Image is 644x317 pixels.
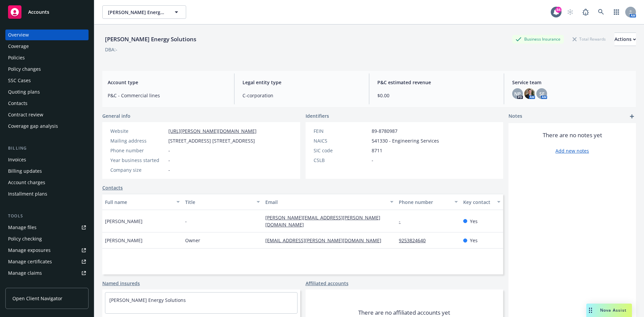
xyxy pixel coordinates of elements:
div: Manage certificates [8,256,52,267]
a: - [399,218,406,224]
button: Phone number [396,194,460,210]
span: Account type [108,79,226,86]
span: - [168,166,170,173]
a: 9253824640 [399,237,431,244]
button: Full name [102,194,182,210]
div: Title [185,199,253,206]
a: Manage exposures [5,245,89,256]
div: Policy checking [8,233,42,244]
div: Drag to move [586,304,595,317]
a: Coverage gap analysis [5,121,89,131]
div: Tools [5,213,89,219]
a: Accounts [5,3,89,21]
img: photo [524,88,535,99]
span: C-corporation [243,92,361,99]
a: Start snowing [563,5,577,19]
div: [PERSON_NAME] Energy Solutions [102,35,199,44]
span: [STREET_ADDRESS] [STREET_ADDRESS] [168,137,255,144]
span: - [168,147,170,154]
div: Quoting plans [8,87,40,97]
span: NP [514,90,521,97]
div: Policy changes [8,64,41,74]
div: NAICS [314,137,369,144]
a: Billing updates [5,166,89,176]
span: Notes [508,112,522,120]
span: Nova Assist [600,307,627,313]
span: P&C - Commercial lines [108,92,226,99]
span: Accounts [28,9,49,15]
span: P&C estimated revenue [377,79,496,86]
div: Email [265,199,386,206]
span: [PERSON_NAME] Energy Solutions [108,9,166,16]
div: DBA: - [105,46,117,53]
a: [URL][PERSON_NAME][DOMAIN_NAME] [168,128,257,134]
div: Year business started [110,157,166,164]
a: Coverage [5,41,89,52]
button: Key contact [461,194,503,210]
a: Account charges [5,177,89,188]
a: SSC Cases [5,75,89,86]
div: Company size [110,166,166,173]
div: SIC code [314,147,369,154]
a: Search [594,5,608,19]
a: Invoices [5,154,89,165]
span: $0.00 [377,92,496,99]
div: 84 [555,7,561,13]
a: Quoting plans [5,87,89,97]
span: Yes [470,218,478,225]
a: Add new notes [555,147,589,154]
span: 8711 [372,147,382,154]
a: Policy checking [5,233,89,244]
div: Billing [5,145,89,152]
div: Account charges [8,177,45,188]
a: Manage files [5,222,89,233]
div: Coverage gap analysis [8,121,58,131]
span: [PERSON_NAME] [105,237,143,244]
a: Report a Bug [579,5,592,19]
button: Title [182,194,263,210]
a: Installment plans [5,189,89,199]
span: Owner [185,237,200,244]
div: Phone number [110,147,166,154]
div: Contacts [8,98,28,109]
div: Manage files [8,222,37,233]
span: Service team [512,79,631,86]
div: Website [110,127,166,135]
a: [PERSON_NAME] Energy Solutions [109,297,186,303]
span: SF [539,90,544,97]
a: Contacts [5,98,89,109]
a: Manage claims [5,268,89,278]
a: Manage BORs [5,279,89,290]
button: Actions [614,33,636,46]
span: Legal entity type [243,79,361,86]
span: General info [102,112,130,119]
div: Key contact [463,199,493,206]
span: Yes [470,237,478,244]
span: - [372,157,373,164]
div: Business Insurance [512,35,564,43]
div: Manage claims [8,268,42,278]
span: - [168,157,170,164]
a: Policies [5,52,89,63]
a: [EMAIL_ADDRESS][PERSON_NAME][DOMAIN_NAME] [265,237,387,244]
div: CSLB [314,157,369,164]
div: Invoices [8,154,26,165]
button: Email [263,194,396,210]
div: Installment plans [8,189,47,199]
a: Switch app [610,5,623,19]
div: Manage BORs [8,279,40,290]
span: There are no affiliated accounts yet [358,309,450,317]
div: Manage exposures [8,245,51,256]
div: Policies [8,52,25,63]
div: Phone number [399,199,450,206]
span: Identifiers [306,112,329,119]
a: [PERSON_NAME][EMAIL_ADDRESS][PERSON_NAME][DOMAIN_NAME] [265,214,380,228]
button: Nova Assist [586,304,632,317]
div: Billing updates [8,166,42,176]
div: Actions [614,33,636,46]
div: Mailing address [110,137,166,144]
a: Policy changes [5,64,89,74]
div: Total Rewards [569,35,609,43]
a: Named insureds [102,280,140,287]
